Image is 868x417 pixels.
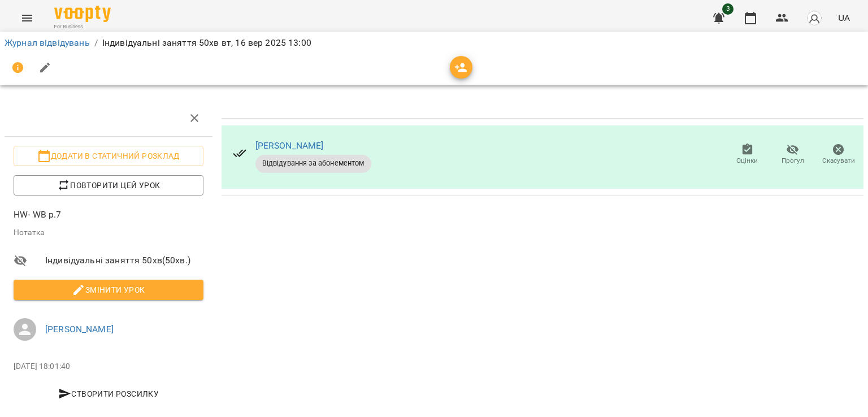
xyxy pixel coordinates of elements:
[23,179,194,192] span: Повторити цей урок
[822,156,855,166] span: Скасувати
[834,7,854,28] button: UA
[54,6,111,22] img: Voopty Logo
[806,10,822,26] img: avatar_s.png
[838,12,850,24] span: UA
[5,36,863,50] nav: breadcrumb
[255,140,324,151] a: [PERSON_NAME]
[782,156,804,166] span: Прогул
[45,254,203,267] span: Індивідуальні заняття 50хв ( 50 хв. )
[14,361,203,372] p: [DATE] 18:01:40
[724,139,770,171] button: Оцінки
[5,37,90,48] a: Журнал відвідувань
[736,156,758,166] span: Оцінки
[23,283,194,297] span: Змінити урок
[255,158,371,168] span: Відвідування за абонементом
[770,139,816,171] button: Прогул
[14,227,203,238] p: Нотатка
[23,149,194,163] span: Додати в статичний розклад
[722,3,734,15] span: 3
[94,36,98,50] li: /
[18,387,199,401] span: Створити розсилку
[14,208,203,221] p: HW- WB p.7
[14,175,203,196] button: Повторити цей урок
[102,36,311,50] p: Індивідуальні заняття 50хв вт, 16 вер 2025 13:00
[14,146,203,166] button: Додати в статичний розклад
[54,23,111,31] span: For Business
[14,5,41,32] button: Menu
[815,139,861,171] button: Скасувати
[14,280,203,300] button: Змінити урок
[45,324,114,335] a: [PERSON_NAME]
[14,384,203,404] button: Створити розсилку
